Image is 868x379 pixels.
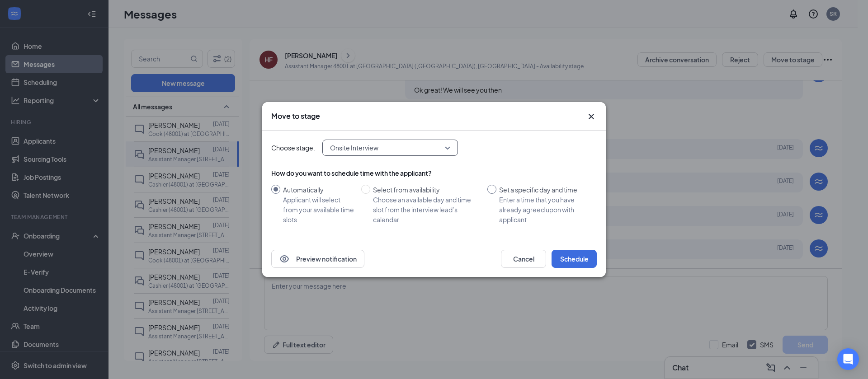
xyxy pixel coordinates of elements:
[586,111,597,122] button: Close
[271,143,315,153] span: Choose stage:
[586,111,597,122] svg: Cross
[271,168,597,178] div: How do you want to schedule time with the applicant?
[373,195,480,225] div: Choose an available day and time slot from the interview lead’s calendar
[499,195,590,225] div: Enter a time that you have already agreed upon with applicant
[283,195,354,225] div: Applicant will select from your available time slots
[271,111,320,121] h3: Move to stage
[552,250,597,268] button: Schedule
[271,250,364,268] button: EyePreview notification
[501,250,546,268] button: Cancel
[837,348,859,370] div: Open Intercom Messenger
[373,185,480,195] div: Select from availability
[330,141,378,154] span: Onsite Interview
[499,185,590,195] div: Set a specific day and time
[283,185,354,195] div: Automatically
[279,253,290,264] svg: Eye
